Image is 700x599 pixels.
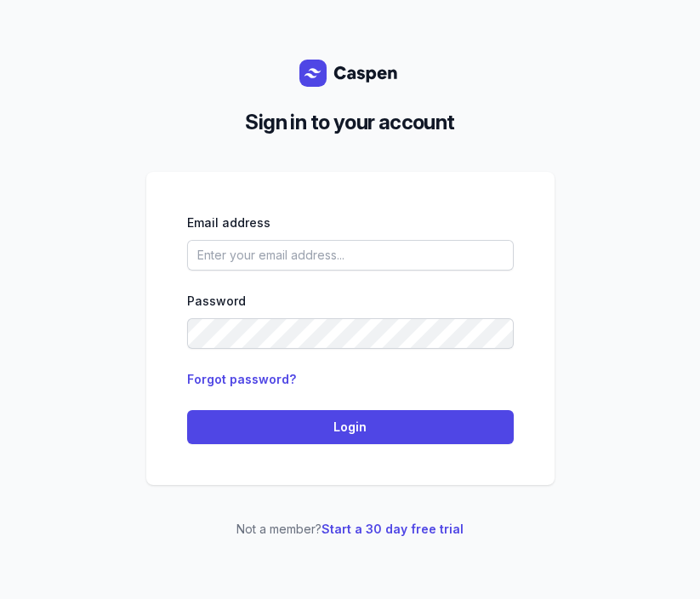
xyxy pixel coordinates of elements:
[187,410,514,444] button: Login
[187,240,514,271] input: Enter your email address...
[322,522,464,536] a: Start a 30 day free trial
[197,417,504,437] span: Login
[146,519,555,539] p: Not a member?
[160,107,541,138] h2: Sign in to your account
[187,291,514,311] div: Password
[187,372,296,386] a: Forgot password?
[187,213,514,233] div: Email address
